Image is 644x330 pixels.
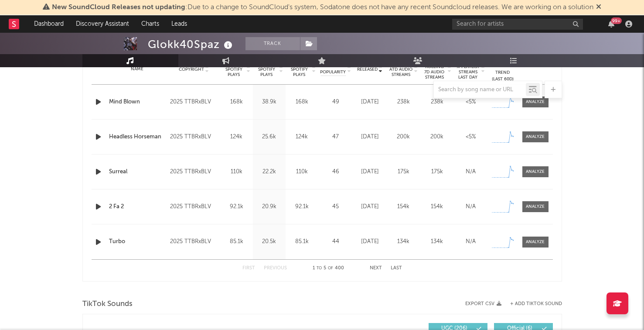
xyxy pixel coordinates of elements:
button: Last [391,266,402,271]
a: 2 Fa 2 [109,203,166,211]
div: 2025 TTBRxBLV [170,97,218,107]
a: Dashboard [28,15,70,33]
div: 168k [222,98,251,107]
button: + Add TikTok Sound [510,302,562,306]
button: 99+ [608,21,614,27]
button: Next [370,266,382,271]
a: Leads [165,15,193,33]
span: New SoundCloud Releases not updating [52,4,185,11]
span: Dismiss [596,4,601,11]
div: 92.1k [222,203,251,211]
button: Previous [264,266,287,271]
div: <5% [456,98,485,107]
div: 47 [320,133,351,141]
span: TikTok Sounds [82,299,133,309]
input: Search by song name or URL [434,86,526,93]
div: N/A [456,168,485,176]
span: Spotify Popularity [320,62,346,76]
span: Global Rolling 7D Audio Streams [423,59,446,80]
div: 2025 TTBRxBLV [170,237,218,247]
div: 85.1k [288,237,316,246]
div: 2025 TTBRxBLV [170,132,218,142]
div: 85.1k [222,237,251,246]
span: : Due to a change to SoundCloud's system, Sodatone does not have any recent Soundcloud releases. ... [52,4,593,11]
div: 20.5k [255,237,283,246]
span: Last Day Spotify Plays [255,62,278,77]
div: [DATE] [355,133,385,141]
div: 49 [320,98,351,107]
div: 134k [423,237,452,246]
div: [DATE] [355,168,385,176]
a: Discovery Assistant [70,15,135,33]
div: [DATE] [355,203,385,211]
a: Turbo [109,237,166,246]
div: 45 [320,203,351,211]
span: Released [357,67,378,72]
div: [DATE] [355,98,385,107]
div: 92.1k [288,203,316,211]
a: Surreal [109,168,166,176]
div: 22.2k [255,168,283,176]
div: <5% [456,133,485,141]
input: Search for artists [452,19,583,30]
div: 110k [222,168,251,176]
button: Export CSV [465,301,501,306]
span: ATD Spotify Plays [288,62,311,77]
a: Mind Blown [109,98,166,107]
div: 124k [222,133,251,141]
div: 238k [423,98,452,107]
span: of [328,266,333,270]
div: 110k [288,168,316,176]
div: 175k [423,168,452,176]
a: Charts [135,15,165,33]
div: 2025 TTBRxBLV [170,167,218,177]
span: Estimated % Playlist Streams Last Day [456,59,480,80]
div: Name [109,66,166,72]
div: 2025 TTBRxBLV [170,202,218,212]
div: 200k [389,133,418,141]
div: 175k [389,168,418,176]
span: Copyright [179,67,204,72]
div: N/A [456,203,485,211]
button: Track [245,37,300,50]
span: Global ATD Audio Streams [389,62,413,77]
div: 46 [320,168,351,176]
div: 154k [423,203,452,211]
div: 99 + [611,17,622,24]
a: Headless Horseman [109,133,166,141]
div: N/A [456,237,485,246]
div: 154k [389,203,418,211]
button: First [242,266,255,271]
div: 124k [288,133,316,141]
div: [DATE] [355,237,385,246]
div: 1 5 400 [304,263,352,274]
div: 238k [389,98,418,107]
div: 134k [389,237,418,246]
div: 44 [320,237,351,246]
div: 168k [288,98,316,107]
span: 7 Day Spotify Plays [222,62,245,77]
div: 200k [423,133,452,141]
div: 38.9k [255,98,283,107]
div: 20.9k [255,203,283,211]
div: 25.6k [255,133,283,141]
button: + Add TikTok Sound [501,302,562,306]
span: to [317,266,322,270]
div: Glokk40Spaz [148,37,235,52]
div: Global Streaming Trend (Last 60D) [490,56,516,82]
